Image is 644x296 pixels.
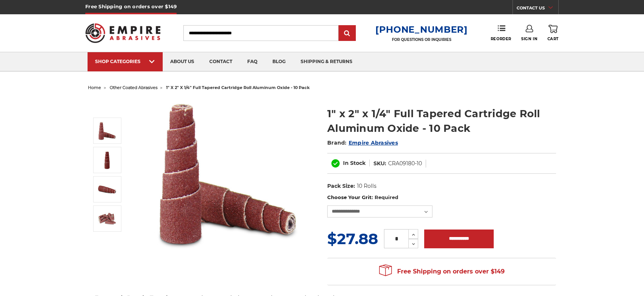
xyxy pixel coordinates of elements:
[547,25,559,41] a: Cart
[327,139,347,146] span: Brand:
[327,194,556,201] label: Choose Your Grit:
[343,160,366,166] span: In Stock
[327,182,355,190] dt: Pack Size:
[98,121,116,140] img: Cartridge Roll 1" x 2" x 1/4" Full Tapered
[375,194,398,200] small: Required
[375,37,468,42] p: FOR QUESTIONS OR INQUIRIES
[95,59,155,64] div: SHOP CATEGORIES
[521,36,537,41] span: Sign In
[373,160,386,168] dt: SKU:
[547,36,559,41] span: Cart
[265,52,293,71] a: blog
[293,52,360,71] a: shipping & returns
[98,209,116,228] img: Cartridge Roll 1" x 2" x 1/4" Tapered A/O
[340,26,355,41] input: Submit
[202,52,240,71] a: contact
[98,151,116,169] img: Tapered Cartridge Roll 1" x 2" x 1/4"
[153,98,303,249] img: Cartridge Roll 1" x 2" x 1/4" Full Tapered
[491,25,511,41] a: Reorder
[375,24,468,35] a: [PHONE_NUMBER]
[240,52,265,71] a: faq
[163,52,202,71] a: about us
[166,85,310,90] span: 1" x 2" x 1/4" full tapered cartridge roll aluminum oxide - 10 pack
[491,36,511,41] span: Reorder
[379,264,505,279] span: Free Shipping on orders over $149
[110,85,157,90] a: other coated abrasives
[88,85,101,90] a: home
[388,160,422,168] dd: CRA09180-10
[98,180,116,199] img: Cartridge Roll 1" x 2" x 1/4" Tapered Aluminum Oxide
[327,230,378,248] span: $27.88
[517,4,558,14] a: CONTACT US
[327,106,556,136] h1: 1" x 2" x 1/4" Full Tapered Cartridge Roll Aluminum Oxide - 10 Pack
[85,18,160,48] img: Empire Abrasives
[349,139,398,146] a: Empire Abrasives
[357,182,376,190] dd: 10 Rolls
